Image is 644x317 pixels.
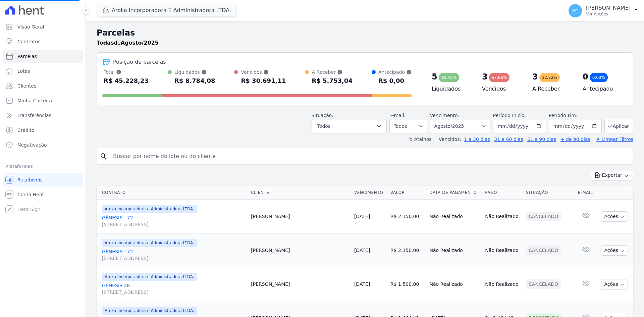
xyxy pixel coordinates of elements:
[432,71,437,82] div: 5
[526,212,561,221] div: Cancelado
[317,122,330,130] span: Todos
[312,69,352,75] div: A Receber
[482,186,523,200] th: Pago
[312,113,333,118] label: Situação:
[354,248,370,253] a: [DATE]
[464,137,490,142] a: 1 a 30 dias
[3,123,83,137] a: Crédito
[3,109,83,122] a: Transferências
[526,279,561,289] div: Cancelado
[586,11,631,17] p: Ver opções
[604,119,633,133] button: Aplicar
[601,245,628,256] button: Ações
[5,162,80,170] div: Plataformas
[17,127,35,134] span: Crédito
[104,69,149,75] div: Total
[432,85,471,93] h4: Liquidados
[532,71,538,82] div: 3
[102,214,246,228] a: GÊNESIS - 72[STREET_ADDRESS]
[354,214,370,219] a: [DATE]
[3,35,83,48] a: Contratos
[591,170,633,180] button: Exportar
[17,83,36,89] span: Clientes
[388,233,427,267] td: R$ 2.150,00
[583,85,622,93] h4: Antecipado
[532,85,572,93] h4: A Receber
[352,186,388,200] th: Vencimento
[17,112,51,119] span: Transferências
[97,4,237,17] button: Aroka Incorporadora E Administradora LTDA.
[17,68,30,74] span: Lotes
[97,39,159,47] p: de
[248,200,352,233] td: [PERSON_NAME]
[489,73,510,82] div: 67,86%
[3,50,83,63] a: Parcelas
[427,233,482,267] td: Não Realizado
[102,221,246,228] span: [STREET_ADDRESS]
[378,75,412,86] div: R$ 0,00
[102,255,246,262] span: [STREET_ADDRESS]
[102,289,246,296] span: [STREET_ADDRESS]
[17,38,40,45] span: Contratos
[113,58,166,66] div: Posição de parcelas
[601,211,628,222] button: Ações
[586,5,631,11] p: [PERSON_NAME]
[248,186,352,200] th: Cliente
[312,119,387,133] button: Todos
[102,282,246,296] a: GÊNESIS 28[STREET_ADDRESS]
[388,200,427,233] td: R$ 2.150,00
[312,75,352,86] div: R$ 5.753,04
[482,233,523,267] td: Não Realizado
[563,1,644,20] button: EC [PERSON_NAME] Ver opções
[104,75,149,86] div: R$ 45.228,23
[482,85,522,93] h4: Vencidos
[590,73,608,82] div: 0,00%
[583,71,588,82] div: 0
[378,69,412,75] div: Antecipado
[539,73,560,82] div: 12,72%
[3,79,83,93] a: Clientes
[97,186,248,200] th: Contrato
[572,8,579,13] span: EC
[174,75,215,86] div: R$ 8.784,08
[409,137,431,142] label: ↯ Atalhos
[593,137,633,142] a: ✗ Limpar Filtros
[17,176,43,183] span: Recebíveis
[121,40,159,46] strong: Agosto/2025
[3,20,83,34] a: Visão Geral
[3,64,83,78] a: Lotes
[527,137,556,142] a: 61 a 90 dias
[526,246,561,255] div: Cancelado
[493,113,526,118] label: Período Inicío:
[3,173,83,187] a: Recebíveis
[439,73,460,82] div: 19,42%
[436,137,461,142] label: Vencidos:
[427,267,482,301] td: Não Realizado
[17,53,37,60] span: Parcelas
[494,137,523,142] a: 31 a 60 dias
[248,233,352,267] td: [PERSON_NAME]
[102,239,197,247] span: Aroka Incorporadora e Administradora LTDA.
[17,191,44,198] span: Conta Hent
[3,138,83,152] a: Negativação
[174,69,215,75] div: Liquidados
[248,267,352,301] td: [PERSON_NAME]
[102,205,197,213] span: Aroka Incorporadora e Administradora LTDA.
[575,186,597,200] th: E-mail
[427,200,482,233] td: Não Realizado
[427,186,482,200] th: Data de Pagamento
[97,27,633,39] h2: Parcelas
[102,307,197,315] span: Aroka Incorporadora e Administradora LTDA.
[523,186,575,200] th: Situação
[482,267,523,301] td: Não Realizado
[241,75,286,86] div: R$ 30.691,11
[389,113,406,118] label: E-mail:
[482,71,488,82] div: 3
[17,97,52,104] span: Minha Carteira
[97,40,114,46] strong: Todas
[354,281,370,287] a: [DATE]
[102,273,197,281] span: Aroka Incorporadora e Administradora LTDA.
[17,142,47,148] span: Negativação
[3,94,83,107] a: Minha Carteira
[388,186,427,200] th: Valor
